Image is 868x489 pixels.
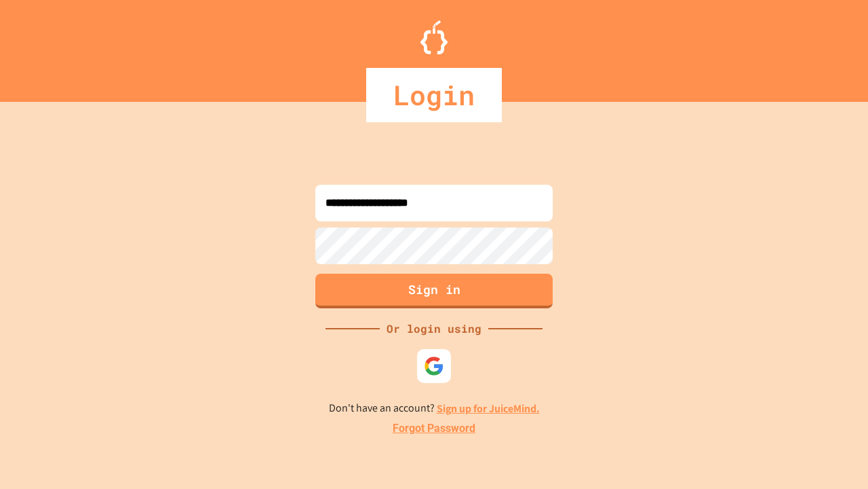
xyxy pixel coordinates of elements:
img: Logo.svg [420,20,448,54]
a: Sign up for JuiceMind. [437,401,540,416]
div: Or login using [380,321,488,337]
a: Forgot Password [393,420,475,437]
img: google-icon.svg [424,356,444,376]
button: Sign in [315,274,553,308]
div: Login [366,68,502,122]
p: Don't have an account? [329,400,540,417]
